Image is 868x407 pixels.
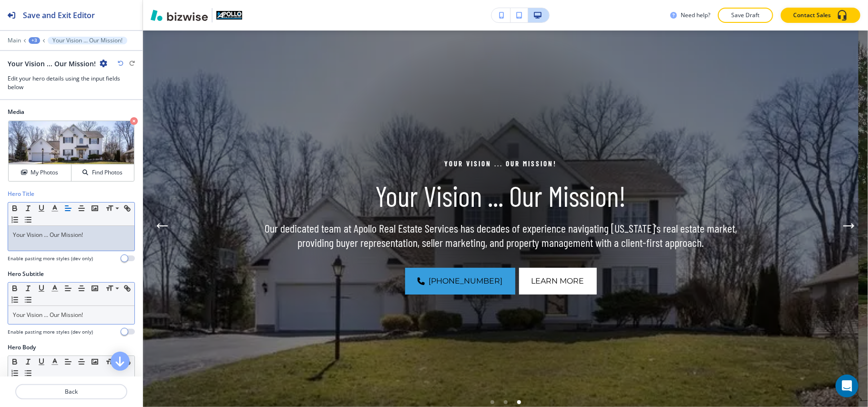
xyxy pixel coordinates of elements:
div: My PhotosFind Photos [8,120,135,182]
h4: Find Photos [92,168,123,177]
h2: Hero Body [8,343,36,352]
h4: Enable pasting more styles (dev only) [8,255,93,262]
div: Open Intercom Messenger [836,375,858,397]
span: Learn More [531,275,584,287]
p: Our dedicated team at Apollo Real Estate Services has decades of experience navigating [US_STATE]... [255,221,747,250]
img: Bizwise Logo [151,10,208,21]
button: +3 [29,37,40,44]
button: Next Hero Image [839,216,858,235]
p: Save Draft [730,11,761,20]
h2: Media [8,108,135,116]
p: Your Vision ... Our Mission! [13,231,130,239]
button: Contact Sales [781,8,860,23]
h3: Edit your hero details using the input fields below [8,74,135,92]
p: Your Vision ... Our Mission! [52,37,123,44]
button: Main [8,37,21,44]
button: Back [15,384,127,399]
h4: My Photos [31,168,58,177]
img: Your Logo [216,11,242,20]
button: Previous Hero Image [153,216,172,235]
h2: Your Vision ... Our Mission! [8,59,96,69]
button: Save Draft [718,8,773,23]
button: Your Vision ... Our Mission! [48,37,127,44]
button: Find Photos [71,164,134,181]
h2: Save and Exit Editor [23,10,95,21]
div: Next Slide [839,209,858,243]
h2: Hero Title [8,190,34,198]
button: My Photos [9,164,71,181]
h4: Enable pasting more styles (dev only) [8,328,93,336]
div: Previous Slide [153,209,172,243]
span: [PHONE_NUMBER] [429,275,503,287]
button: Learn More [519,268,597,295]
a: [PHONE_NUMBER] [405,268,515,295]
p: Contact Sales [793,11,831,20]
p: Your Vision ... Our Mission! [13,311,130,319]
p: Your Vision ... Our Mission! [255,179,747,213]
h3: Need help? [681,11,710,20]
p: Back [16,387,126,396]
p: Your Vision ... Our Mission! [255,158,747,169]
h2: Hero Subtitle [8,270,44,278]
